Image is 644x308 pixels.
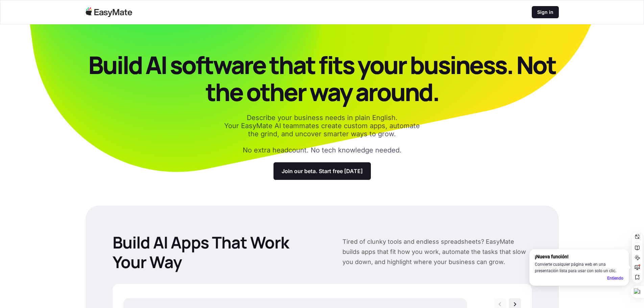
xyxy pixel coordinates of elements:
p: Build AI software that fits your business. Not the other way around. [86,51,559,105]
p: Join our beta. Start free [DATE] [282,168,363,174]
p: Build AI Apps That Work Your Way [113,233,321,272]
p: Describe your business needs in plain English. Your EasyMate AI teammates create custom apps, aut... [221,114,424,138]
p: No extra headcount. No tech knowledge needed. [243,146,402,154]
a: Sign in [532,6,559,18]
p: Sign in [537,9,553,16]
a: Join our beta. Start free [DATE] [273,162,371,180]
p: Tired of clunky tools and endless spreadsheets? EasyMate builds apps that fit how you work, autom... [342,237,532,267]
